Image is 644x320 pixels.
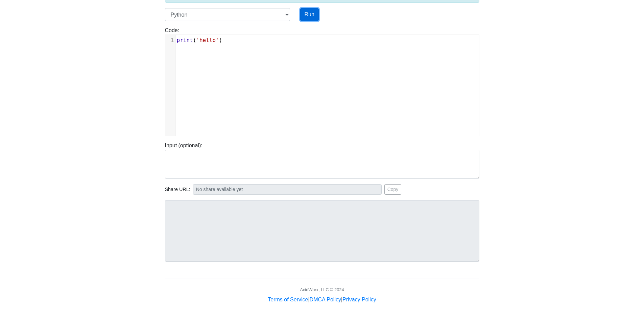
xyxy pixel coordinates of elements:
[177,37,193,43] span: print
[177,37,222,43] span: ( )
[160,26,484,136] div: Code:
[268,297,308,302] a: Terms of Service
[160,142,484,179] div: Input (optional):
[310,297,341,302] a: DMCA Policy
[300,8,319,21] button: Run
[300,286,344,293] div: AcidWorx, LLC © 2024
[268,296,376,304] div: | |
[342,297,376,302] a: Privacy Policy
[196,37,219,43] span: 'hello'
[165,186,190,193] span: Share URL:
[165,36,175,44] div: 1
[384,184,402,195] button: Copy
[193,184,382,195] input: No share available yet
